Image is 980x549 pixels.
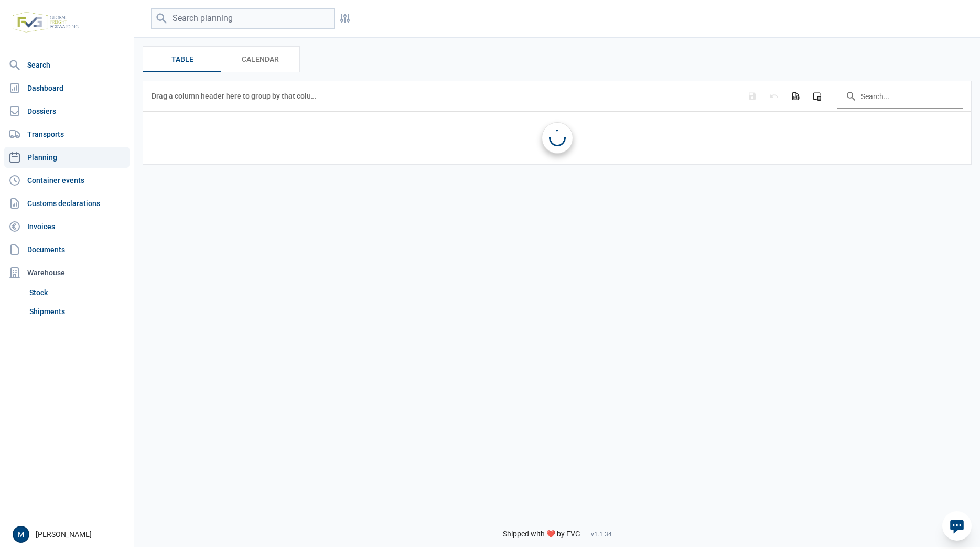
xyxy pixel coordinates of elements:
a: Stock [25,283,130,302]
a: Invoices [4,216,130,237]
a: Dashboard [4,78,130,99]
span: - [585,530,587,539]
a: Planning [4,147,130,168]
div: Drag a column header here to group by that column [152,88,320,104]
div: Export all data to Excel [786,87,805,105]
span: Table [171,53,193,66]
a: Customs declarations [4,193,130,214]
a: Documents [4,239,130,260]
a: Dossiers [4,101,130,122]
div: Loading... [549,130,566,146]
a: Search [4,55,130,76]
div: Data grid toolbar [152,81,963,111]
span: v1.1.34 [591,530,612,539]
span: Calendar [242,53,279,66]
a: Transports [4,124,130,145]
a: Container events [4,170,130,191]
button: M [13,526,29,543]
span: Shipped with ❤️ by FVG [503,530,580,539]
a: Shipments [25,302,130,321]
input: Search planning [151,8,335,29]
div: Column Chooser [807,87,826,105]
img: FVG - Global freight forwarding [8,8,83,37]
div: [PERSON_NAME] [13,526,127,543]
input: Search in the data grid [837,83,963,109]
div: Warehouse [4,262,130,283]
